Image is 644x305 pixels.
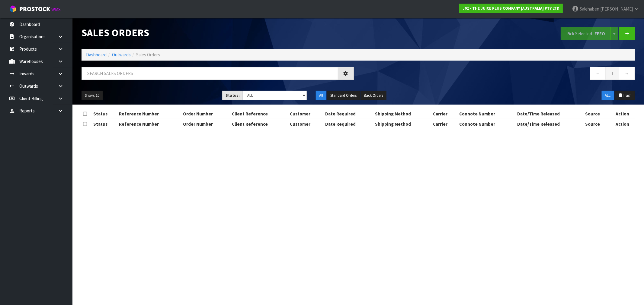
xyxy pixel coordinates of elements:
th: Status [92,119,117,129]
th: Client Reference [230,119,288,129]
button: ALL [602,91,614,100]
strong: Status: [226,93,240,98]
button: Show: 10 [82,91,103,100]
th: Customer [288,109,323,119]
a: J02 - THE JUICE PLUS COMPANY [AUSTRALIA] PTY LTD [459,4,563,13]
small: WMS [51,7,61,12]
th: Order Number [181,109,230,119]
input: Search sales orders [82,67,338,80]
span: ProStock [19,5,50,13]
th: Source [584,119,610,129]
button: Back Orders [360,91,386,100]
th: Reference Number [117,109,181,119]
th: Reference Number [117,119,181,129]
th: Connote Number [458,109,516,119]
a: → [619,67,635,80]
span: [PERSON_NAME] [600,6,633,12]
a: 1 [606,67,619,80]
a: ← [590,67,606,80]
th: Date/Time Released [516,119,584,129]
button: Trash [615,91,635,100]
th: Action [610,109,635,119]
a: Dashboard [86,52,107,58]
a: Outwards [112,52,131,58]
th: Status [92,109,117,119]
th: Source [584,109,610,119]
th: Order Number [181,119,230,129]
button: Pick Selected -FEFO [561,27,611,40]
nav: Page navigation [363,67,635,82]
th: Shipping Method [373,109,431,119]
th: Action [610,119,635,129]
button: All [316,91,326,100]
img: cube-alt.png [9,5,17,13]
th: Carrier [431,119,457,129]
span: Salehaben [580,6,599,12]
th: Connote Number [458,119,516,129]
strong: J02 - THE JUICE PLUS COMPANY [AUSTRALIA] PTY LTD [463,6,559,11]
h1: Sales Orders [82,27,354,38]
th: Date Required [324,109,373,119]
strong: FEFO [594,31,605,36]
button: Standard Orders [327,91,360,100]
th: Client Reference [230,109,288,119]
th: Customer [288,119,323,129]
th: Date Required [324,119,373,129]
span: Sales Orders [136,52,160,58]
th: Date/Time Released [516,109,584,119]
th: Carrier [431,109,457,119]
th: Shipping Method [373,119,431,129]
